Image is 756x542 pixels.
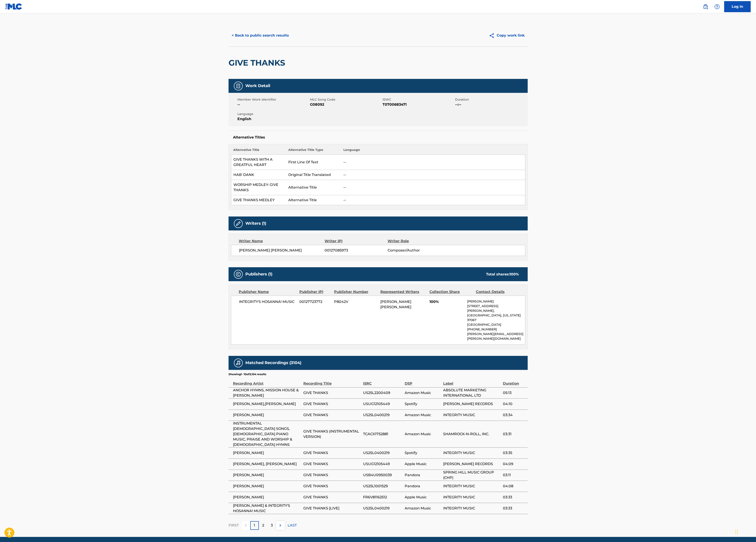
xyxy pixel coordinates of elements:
[388,248,445,253] span: Composer/Author
[233,135,523,140] h5: Alternative Titles
[286,195,341,205] td: Alternative Title
[363,376,402,386] div: ISRC
[405,484,441,489] span: Pandora
[239,289,296,294] div: Publisher Name
[239,248,325,253] span: [PERSON_NAME] [PERSON_NAME]
[363,450,402,456] span: US25L0400219
[503,450,525,456] span: 03:35
[703,4,708,9] img: search
[429,299,464,304] span: 100%
[443,376,501,386] div: Label
[233,503,301,514] span: [PERSON_NAME] & INTEGRITY'S HOSANNA! MUSIC
[734,521,756,542] div: 채팅 위젯
[303,461,361,467] span: GIVE THANKS
[503,376,525,386] div: Duration
[383,97,454,102] span: ISWC
[363,484,402,489] span: US25L1001529
[443,461,501,467] span: [PERSON_NAME] RECORDS
[245,272,272,277] h5: Publishers (1)
[310,102,381,107] span: G08092
[363,461,402,467] span: USUG12105449
[229,58,287,68] h2: GIVE THANKS
[503,431,525,437] span: 03:31
[405,401,441,407] span: Spotify
[233,495,301,500] span: [PERSON_NAME]
[455,97,527,102] span: Duration
[286,170,341,180] td: Original Title Translated
[303,506,361,511] span: GIVE THANKS [LIVE]
[303,429,361,439] span: GIVE THANKS (INSTRUMENTAL VERSION)
[455,102,527,107] span: --:--
[303,484,361,489] span: GIVE THANKS
[233,401,301,407] span: [PERSON_NAME],[PERSON_NAME]
[288,523,297,528] p: LAST
[443,470,501,480] span: SPRING HILL MUSIC GROUP (CHP)
[231,148,286,155] th: Alternative Title
[503,506,525,511] span: 03:33
[443,412,501,418] span: INTEGRITY MUSIC
[363,431,402,437] span: TCACX1752881
[383,102,454,107] span: T0700683471
[443,484,501,489] span: INTEGRITY MUSIC
[245,221,266,226] h5: Writers (1)
[443,506,501,511] span: INTEGRITY MUSIC
[363,412,402,418] span: US25L0400219
[503,412,525,418] span: 03:34
[341,170,525,180] td: --
[429,289,472,294] div: Collection Share
[503,495,525,500] span: 03:33
[278,523,283,528] img: right
[245,83,270,88] h5: Work Detail
[341,180,525,195] td: --
[363,506,402,511] span: US25L0400219
[443,450,501,456] span: INTEGRITY MUSIC
[713,2,721,11] div: Help
[231,195,286,205] td: GIVE THANKS MEDLEY
[233,376,301,386] div: Recording Artist
[510,272,519,276] span: 100 %
[503,472,525,478] span: 03:11
[5,3,22,10] img: MLC Logo
[271,523,273,528] p: 3
[303,472,361,478] span: GIVE THANKS
[262,523,264,528] p: 2
[405,461,441,467] span: Apple Music
[405,450,441,456] span: Spotify
[701,2,710,11] a: Public Search
[236,221,241,226] img: Writers
[380,289,426,294] div: Represented Writers
[233,450,301,456] span: [PERSON_NAME]
[388,238,445,244] div: Writer Role
[467,327,525,332] p: [PHONE_NUMBER]
[286,180,341,195] td: Alternative Title
[286,155,341,170] td: First Line Of Text
[231,170,286,180] td: HAB' DANK
[325,238,388,244] div: Writer IPI
[237,112,309,116] span: Language
[503,401,525,407] span: 04:10
[237,97,309,102] span: Member Work Identifier
[303,401,361,407] span: GIVE THANKS
[245,360,301,365] h5: Matched Recordings (3104)
[503,461,525,467] span: 04:09
[443,388,501,398] span: ABSOLUTE MARKETING INTERNATIONAL LTD
[239,238,325,244] div: Writer Name
[467,304,525,313] p: [STREET_ADDRESS][PERSON_NAME],
[405,495,441,500] span: Apple Music
[467,332,525,341] p: [PERSON_NAME][EMAIL_ADDRESS][PERSON_NAME][DOMAIN_NAME]
[237,116,309,122] span: English
[380,300,411,309] span: [PERSON_NAME] [PERSON_NAME]
[486,30,528,41] button: Copy work link
[229,30,292,41] button: < Back to public search results
[467,313,525,322] p: [GEOGRAPHIC_DATA], [US_STATE] 37067
[405,431,441,437] span: Amazon Music
[231,180,286,195] td: WORSHIP MEDLEY: GIVE THANKS
[363,495,402,500] span: FR6V81162512
[236,272,241,277] img: Publishers
[503,390,525,396] span: 05:13
[231,155,286,170] td: GIVE THANKS WITH A GREATFUL HEART
[286,148,341,155] th: Alternative Title Type
[325,248,387,253] span: 00127085973
[405,472,441,478] span: Pandora
[503,484,525,489] span: 04:08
